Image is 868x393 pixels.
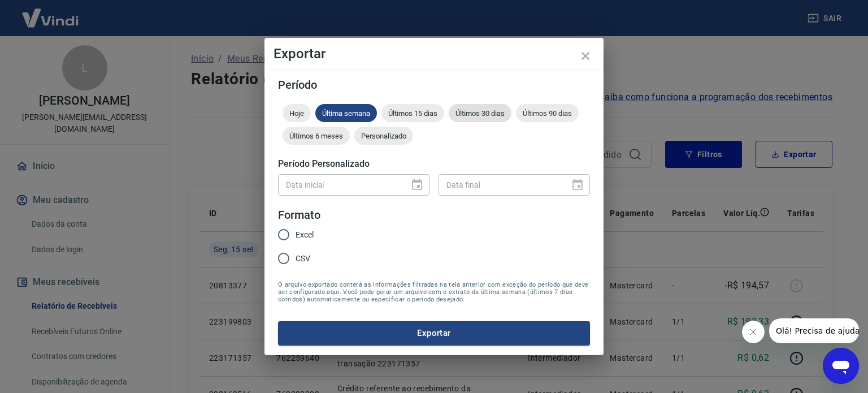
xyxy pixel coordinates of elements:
h5: Período [278,79,590,90]
div: Últimos 15 dias [381,104,444,122]
span: Olá! Precisa de ajuda? [7,8,95,17]
iframe: Botão para abrir a janela de mensagens [823,348,859,384]
h5: Período Personalizado [278,158,590,170]
span: Personalizado [354,132,413,140]
span: O arquivo exportado conterá as informações filtradas na tela anterior com exceção do período que ... [278,281,590,303]
span: Últimos 30 dias [449,109,511,118]
div: Última semana [315,104,377,122]
button: Exportar [278,321,590,345]
span: Últimos 6 meses [283,132,350,140]
span: Excel [296,229,314,241]
div: Últimos 90 dias [516,104,579,122]
iframe: Fechar mensagem [742,321,765,343]
div: Últimos 30 dias [449,104,511,122]
div: Últimos 6 meses [283,127,350,145]
legend: Formato [278,207,320,223]
span: Última semana [315,109,377,118]
div: Personalizado [354,127,413,145]
button: close [572,42,599,70]
span: Hoje [283,109,311,118]
iframe: Mensagem da empresa [769,318,859,343]
span: Últimos 90 dias [516,109,579,118]
span: CSV [296,253,310,265]
span: Últimos 15 dias [381,109,444,118]
h4: Exportar [274,47,594,61]
div: Hoje [283,104,311,122]
input: DD/MM/YYYY [439,174,562,195]
input: DD/MM/YYYY [278,174,401,195]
